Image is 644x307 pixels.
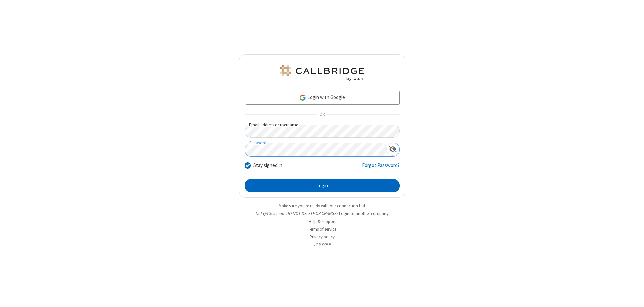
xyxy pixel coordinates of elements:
a: Login with Google [245,91,400,104]
a: Terms of service [308,226,336,232]
li: v2.6.349.9 [239,241,405,248]
a: Help & support [309,219,336,224]
span: OR [317,110,327,119]
a: Forgot Password? [362,162,400,174]
button: Login to another company [339,210,388,217]
label: Stay signed in [253,162,282,169]
li: Not QA Selenium DO NOT DELETE OR CHANGE? [239,210,405,217]
a: Make sure you're ready with our connection test [279,203,365,209]
a: Privacy policy [310,234,335,240]
button: Login [245,179,400,192]
input: Email address or username [245,125,400,138]
img: QA Selenium DO NOT DELETE OR CHANGE [278,65,366,81]
img: google-icon.png [299,94,306,101]
div: Show password [386,143,399,156]
input: Password [245,143,386,156]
